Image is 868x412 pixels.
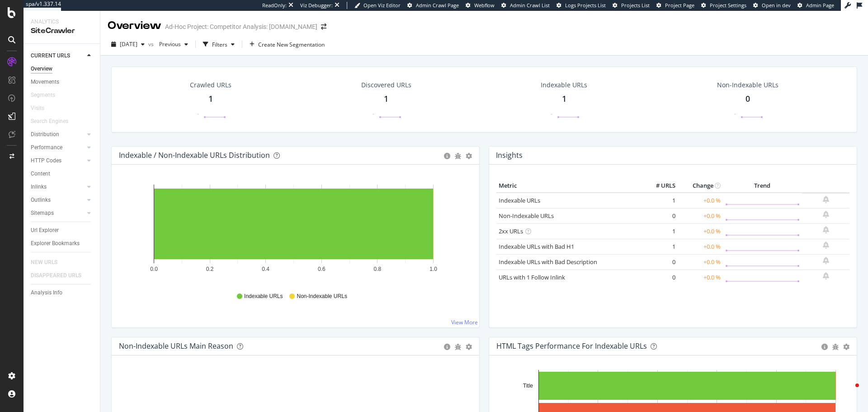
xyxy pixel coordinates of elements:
div: 0 [745,93,750,105]
button: Previous [156,37,192,52]
div: bug [832,344,839,350]
div: Performance [31,143,62,152]
button: [DATE] [108,37,148,52]
div: SiteCrawler [31,26,93,36]
a: Analysis Info [31,288,94,298]
th: Metric [496,179,642,193]
a: Project Settings [701,2,746,9]
a: Admin Page [797,2,834,9]
div: bell-plus [823,196,829,203]
a: Search Engines [31,117,77,126]
div: bug [455,344,461,350]
span: Projects List [621,2,650,9]
a: Open Viz Editor [354,2,401,9]
th: Trend [723,179,802,193]
div: Content [31,169,50,179]
div: - [373,110,374,118]
div: NEW URLS [31,258,57,267]
div: - [551,110,552,118]
div: bell-plus [823,272,829,279]
div: Search Engines [31,117,68,126]
a: Projects List [613,2,650,9]
span: Indexable URLs [244,293,283,300]
div: Explorer Bookmarks [31,239,80,248]
a: Segments [31,90,64,100]
a: Sitemaps [31,208,85,218]
div: Ad-Hoc Project: Competitor Analysis: [DOMAIN_NAME] [165,22,317,31]
span: Webflow [474,2,495,9]
div: bell-plus [823,211,829,218]
a: Visits [31,104,53,113]
div: Distribution [31,130,59,139]
a: Content [31,169,94,179]
svg: A chart. [119,179,469,284]
div: bell-plus [823,257,829,264]
text: 0.2 [206,266,214,272]
span: vs [148,40,156,48]
a: Outlinks [31,195,85,205]
span: Admin Crawl Page [416,2,459,9]
td: +0.0 % [678,193,723,208]
div: circle-info [821,344,828,350]
div: Movements [31,77,59,87]
div: gear [843,344,849,350]
div: Crawled URLs [190,81,231,90]
td: 1 [642,223,678,239]
a: Explorer Bookmarks [31,239,94,248]
td: +0.0 % [678,239,723,254]
div: Inlinks [31,182,47,192]
text: 0.0 [150,266,158,272]
th: # URLS [642,179,678,193]
a: Admin Crawl List [501,2,550,9]
a: NEW URLS [31,258,66,267]
a: Indexable URLs with Bad Description [499,258,597,266]
a: URLs with 1 Follow Inlink [499,273,565,281]
span: Open Viz Editor [363,2,401,9]
div: Non-Indexable URLs Main Reason [119,341,233,350]
div: Discovered URLs [361,81,411,90]
a: Inlinks [31,182,85,192]
td: 1 [642,193,678,208]
td: +0.0 % [678,254,723,270]
div: Overview [108,18,161,33]
a: Non-Indexable URLs [499,212,554,220]
a: Indexable URLs [499,196,540,204]
div: Segments [31,90,55,100]
text: Title [523,383,533,389]
td: 0 [642,270,678,285]
a: Open in dev [753,2,791,9]
div: Visits [31,104,44,113]
div: bell-plus [823,226,829,233]
div: Analytics [31,18,93,26]
button: Create New Segmentation [246,37,328,52]
div: Indexable / Non-Indexable URLs Distribution [119,151,270,160]
td: +0.0 % [678,208,723,223]
h4: Insights [496,149,523,161]
a: CURRENT URLS [31,51,85,61]
div: bug [455,153,461,159]
a: Webflow [466,2,495,9]
text: 0.4 [262,266,269,272]
div: Outlinks [31,195,51,205]
span: Admin Crawl List [510,2,550,9]
span: Logs Projects List [565,2,606,9]
a: Distribution [31,130,85,139]
span: 2025 Sep. 8th [120,40,137,48]
span: Open in dev [762,2,791,9]
td: +0.0 % [678,223,723,239]
div: - [197,110,199,118]
div: bell-plus [823,242,829,249]
th: Change [678,179,723,193]
a: Performance [31,143,85,152]
div: circle-info [444,344,450,350]
td: +0.0 % [678,270,723,285]
div: gear [466,153,472,159]
div: HTML Tags Performance for Indexable URLs [496,341,647,350]
a: Overview [31,64,94,74]
div: Filters [212,41,227,48]
div: circle-info [444,153,450,159]
div: HTTP Codes [31,156,61,166]
div: Url Explorer [31,226,59,235]
div: Viz Debugger: [300,2,333,9]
